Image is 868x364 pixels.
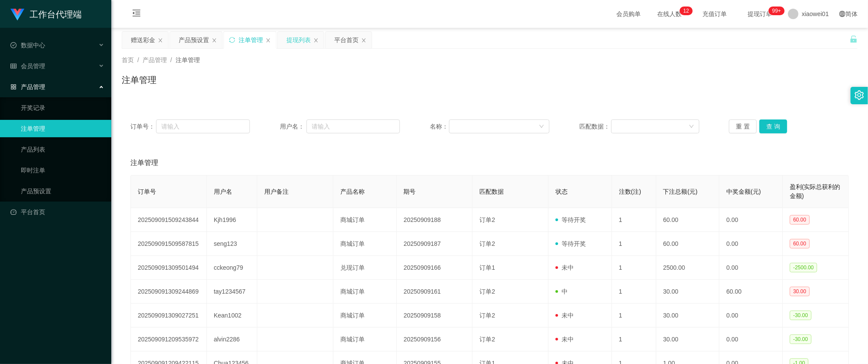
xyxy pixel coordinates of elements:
[397,232,473,256] td: 20250909187
[539,124,544,130] i: 图标: down
[479,216,495,223] span: 订单2
[612,256,656,280] td: 1
[479,240,495,247] span: 订单2
[264,188,289,195] span: 用户备注
[397,280,473,304] td: 20250909161
[719,328,783,351] td: 0.00
[555,216,586,223] span: 等待开奖
[839,11,845,17] i: 图标: global
[137,56,139,63] span: /
[790,263,817,272] span: -2500.00
[612,208,656,232] td: 1
[10,9,24,21] img: logo.9652507e.png
[397,304,473,328] td: 20250909158
[719,208,783,232] td: 0.00
[21,182,104,200] a: 产品预设置
[656,328,720,351] td: 30.00
[21,99,104,116] a: 开奖记录
[555,188,568,195] span: 状态
[686,7,689,15] p: 2
[207,280,258,304] td: tay1234567
[131,232,207,256] td: 202509091509587815
[656,256,720,280] td: 2500.00
[214,188,232,195] span: 用户名
[612,304,656,328] td: 1
[130,122,156,131] span: 订单号：
[790,311,811,320] span: -30.00
[726,188,761,195] span: 中奖金额(元)
[156,119,250,133] input: 请输入
[10,203,104,221] a: 图标: dashboard平台首页
[790,334,811,344] span: -30.00
[21,120,104,137] a: 注单管理
[479,312,495,319] span: 订单2
[479,336,495,343] span: 订单2
[130,158,158,168] span: 注单管理
[340,188,365,195] span: 产品名称
[719,280,783,304] td: 60.00
[653,11,686,17] span: 在线人数
[280,122,306,131] span: 用户名：
[790,287,810,296] span: 30.00
[10,42,45,49] span: 数据中心
[143,56,167,63] span: 产品管理
[21,141,104,158] a: 产品列表
[207,208,258,232] td: Kjh1996
[286,32,311,48] div: 提现列表
[306,119,400,133] input: 请输入
[759,119,787,133] button: 查 询
[131,256,207,280] td: 202509091309501494
[333,256,397,280] td: 兑现订单
[131,208,207,232] td: 202509091509243844
[10,10,82,17] a: 工作台代理端
[479,288,495,295] span: 订单2
[698,11,732,17] span: 充值订单
[333,280,397,304] td: 商城订单
[10,42,17,48] i: 图标: check-circle-o
[333,304,397,328] td: 商城订单
[430,122,449,131] span: 名称：
[131,32,155,48] div: 赠送彩金
[850,35,858,43] i: 图标: unlock
[10,84,17,90] i: 图标: appstore-o
[555,312,574,319] span: 未中
[656,232,720,256] td: 60.00
[555,264,574,271] span: 未中
[21,162,104,179] a: 即时注单
[131,280,207,304] td: 202509091309244869
[131,328,207,351] td: 202509091209535972
[579,122,611,131] span: 匹配数据：
[744,11,777,17] span: 提现订单
[555,288,568,295] span: 中
[10,63,45,69] span: 会员管理
[689,124,694,130] i: 图标: down
[10,63,17,69] i: 图标: table
[207,328,258,351] td: alvin2286
[612,328,656,351] td: 1
[138,188,156,195] span: 订单号
[790,183,841,199] span: 盈利(实际总获利的金额)
[313,38,319,43] i: 图标: close
[122,0,151,28] i: 图标: menu-fold
[207,256,258,280] td: cckeong79
[333,232,397,256] td: 商城订单
[30,0,82,28] h1: 工作台代理端
[176,56,200,63] span: 注单管理
[619,188,641,195] span: 注数(注)
[479,188,504,195] span: 匹配数据
[680,7,692,15] sup: 12
[656,208,720,232] td: 60.00
[404,188,416,195] span: 期号
[790,215,810,225] span: 60.00
[555,336,574,343] span: 未中
[769,7,785,15] sup: 1127
[10,83,45,90] span: 产品管理
[612,232,656,256] td: 1
[131,304,207,328] td: 202509091309027251
[179,32,209,48] div: 产品预设置
[122,73,156,86] h1: 注单管理
[656,304,720,328] td: 30.00
[333,328,397,351] td: 商城订单
[158,38,163,43] i: 图标: close
[855,90,864,100] i: 图标: setting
